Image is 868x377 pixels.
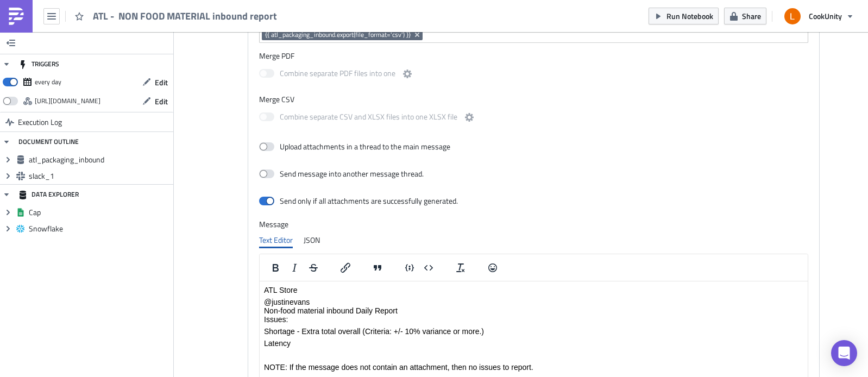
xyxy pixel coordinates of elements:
[29,224,171,234] span: Snowflake
[649,8,719,24] button: Run Notebook
[155,96,168,107] span: Edit
[809,10,842,22] span: CookUnity
[666,10,713,22] span: Run Notebook
[259,169,425,179] label: Send message into another message thread.
[18,132,79,152] div: DOCUMENT OUTLINE
[259,95,808,104] label: Merge CSV
[304,260,323,275] button: Strikethrough
[155,77,168,88] span: Edit
[259,111,476,124] label: Combine separate CSV and XLSX files into one XLSX file
[413,29,423,40] button: Remove Tag
[368,260,387,275] button: Blockquote
[419,260,438,275] button: Insert code block
[29,171,171,181] span: slack_1
[336,260,355,275] button: Insert/edit link
[259,142,450,152] label: Upload attachments in a thread to the main message
[35,93,100,109] div: https://pushmetrics.io/api/v1/report/pgoERDqrJB/webhook?token=e12b17976e674776bca7ef09a5859fb4
[742,10,761,22] span: Share
[259,232,293,248] div: Text Editor
[137,93,173,110] button: Edit
[451,260,470,275] button: Clear formatting
[265,30,411,39] span: {{ atl_packaging_inbound.export(file_format='csv') }}
[401,67,414,80] button: Combine separate PDF files into one
[266,260,285,275] button: Bold
[259,51,808,61] label: Merge PDF
[304,232,320,248] div: JSON
[18,112,62,132] span: Execution Log
[137,74,173,91] button: Edit
[778,4,860,28] button: CookUnity
[93,10,278,22] span: ATL - NON FOOD MATERIAL inbound report
[280,196,458,206] div: Send only if all attachments are successfully generated.
[285,260,304,275] button: Italic
[483,260,502,275] button: Emojis
[29,208,171,217] span: Cap
[259,67,414,81] label: Combine separate PDF files into one
[8,8,25,25] img: PushMetrics
[831,340,857,366] div: Open Intercom Messenger
[29,155,171,165] span: atl_packaging_inbound
[463,111,476,124] button: Combine separate CSV and XLSX files into one XLSX file
[400,260,419,275] button: Insert code line
[18,185,79,204] div: DATA EXPLORER
[35,74,61,90] div: every day
[724,8,766,24] button: Share
[259,219,808,229] label: Message
[18,54,59,74] div: TRIGGERS
[783,7,802,26] img: Avatar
